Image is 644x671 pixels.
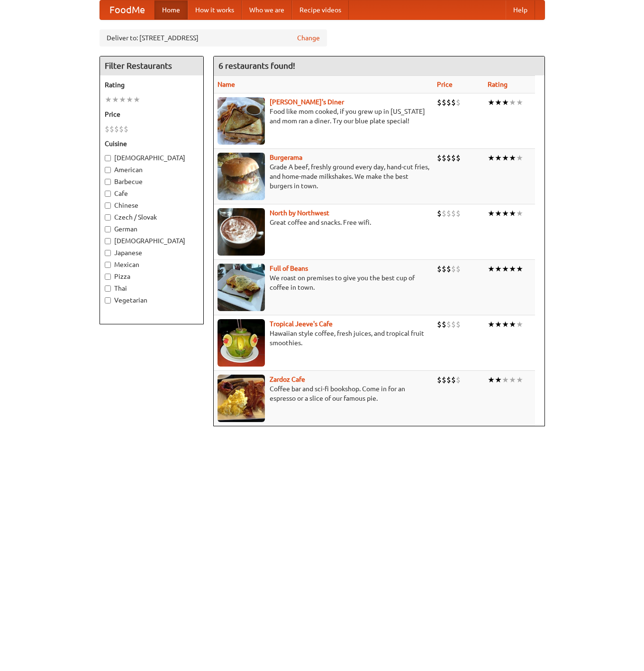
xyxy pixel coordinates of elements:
[437,97,442,108] li: $
[442,153,446,163] li: $
[456,153,461,163] li: $
[188,0,242,19] a: How it works
[442,375,446,385] li: $
[488,208,495,219] li: ★
[442,208,446,219] li: $
[105,212,199,222] label: Czech / Slovak
[516,208,523,219] li: ★
[270,209,329,217] b: North by Northwest
[437,153,442,163] li: $
[516,264,523,274] li: ★
[446,97,451,108] li: $
[509,97,516,108] li: ★
[509,319,516,330] li: ★
[516,375,523,385] li: ★
[100,29,327,46] div: Deliver to: [STREET_ADDRESS]
[126,94,133,105] li: ★
[105,110,199,119] h5: Price
[488,375,495,385] li: ★
[218,218,429,227] p: Great coffee and snacks. Free wifi.
[488,264,495,274] li: ★
[105,167,111,173] input: American
[218,375,265,422] img: zardoz.jpg
[105,250,111,256] input: Japanese
[442,319,446,330] li: $
[502,97,509,108] li: ★
[270,320,333,328] a: Tropical Jeeve's Cafe
[297,33,320,43] a: Change
[105,80,199,90] h5: Rating
[105,236,199,246] label: [DEMOGRAPHIC_DATA]
[218,208,265,256] img: north.jpg
[442,264,446,274] li: $
[109,124,114,134] li: $
[105,191,111,197] input: Cafe
[105,155,111,161] input: [DEMOGRAPHIC_DATA]
[105,124,109,134] li: $
[105,224,199,234] label: German
[270,98,344,106] a: [PERSON_NAME]'s Diner
[105,94,112,105] li: ★
[270,376,305,383] a: Zardoz Cafe
[488,319,495,330] li: ★
[509,208,516,219] li: ★
[218,162,429,191] p: Grade A beef, freshly ground every day, hand-cut fries, and home-made milkshakes. We make the bes...
[456,319,461,330] li: $
[218,319,265,367] img: jeeves.jpg
[105,297,111,303] input: Vegetarian
[218,81,235,88] a: Name
[437,375,442,385] li: $
[437,319,442,330] li: $
[446,153,451,163] li: $
[446,319,451,330] li: $
[292,0,349,19] a: Recipe videos
[506,0,535,19] a: Help
[105,248,199,257] label: Japanese
[218,107,429,126] p: Food like mom cooked, if you grew up in [US_STATE] and mom ran a diner. Try our blue plate special!
[218,384,429,403] p: Coffee bar and sci-fi bookshop. Come in for an espresso or a slice of our famous pie.
[218,264,265,311] img: beans.jpg
[495,208,502,219] li: ★
[105,189,199,198] label: Cafe
[495,97,502,108] li: ★
[270,154,302,161] a: Burgerama
[516,97,523,108] li: ★
[502,264,509,274] li: ★
[112,94,119,105] li: ★
[451,375,456,385] li: $
[437,81,453,88] a: Price
[495,264,502,274] li: ★
[105,201,199,210] label: Chinese
[509,375,516,385] li: ★
[105,177,199,186] label: Barbecue
[114,124,119,134] li: $
[100,56,203,75] h4: Filter Restaurants
[133,94,140,105] li: ★
[451,319,456,330] li: $
[105,272,199,281] label: Pizza
[218,61,295,70] ng-pluralize: 6 restaurants found!
[270,265,308,272] b: Full of Beans
[437,208,442,219] li: $
[218,273,429,292] p: We roast on premises to give you the best cup of coffee in town.
[437,264,442,274] li: $
[105,179,111,185] input: Barbecue
[456,375,461,385] li: $
[446,375,451,385] li: $
[495,375,502,385] li: ★
[451,264,456,274] li: $
[516,319,523,330] li: ★
[105,260,199,269] label: Mexican
[488,153,495,163] li: ★
[456,264,461,274] li: $
[119,94,126,105] li: ★
[105,202,111,209] input: Chinese
[495,153,502,163] li: ★
[516,153,523,163] li: ★
[105,165,199,175] label: American
[446,264,451,274] li: $
[105,274,111,280] input: Pizza
[154,0,188,19] a: Home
